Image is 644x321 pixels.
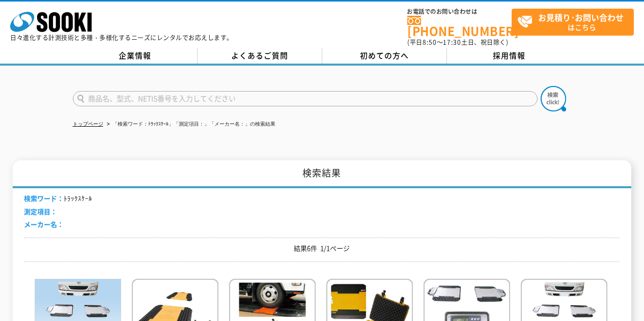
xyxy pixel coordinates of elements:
[73,121,103,127] a: トップページ
[360,50,409,61] span: 初めての方へ
[198,48,322,64] a: よくあるご質問
[447,48,572,64] a: 採用情報
[407,9,512,15] span: お電話でのお問い合わせは
[13,160,631,188] h1: 検索結果
[105,119,275,130] li: 「検索ワード：ﾄﾗｯｸｽｹｰﾙ」「測定項目：」「メーカー名：」の検索結果
[24,219,64,229] span: メーカー名：
[423,38,437,47] span: 8:50
[73,48,198,64] a: 企業情報
[443,38,461,47] span: 17:30
[407,38,508,47] span: (平日 ～ 土日、祝日除く)
[322,48,447,64] a: 初めての方へ
[73,91,538,106] input: 商品名、型式、NETIS番号を入力してください
[24,193,64,203] span: 検索ワード：
[517,9,633,35] span: はこちら
[541,86,566,111] img: btn_search.png
[407,16,512,37] a: [PHONE_NUMBER]
[538,11,624,23] strong: お見積り･お問い合わせ
[10,35,233,41] p: 日々進化する計測技術と多種・多様化するニーズにレンタルでお応えします。
[24,243,620,254] p: 結果6件 1/1ページ
[512,9,634,36] a: お見積り･お問い合わせはこちら
[24,193,92,204] li: ﾄﾗｯｸｽｹｰﾙ
[24,207,57,216] span: 測定項目：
